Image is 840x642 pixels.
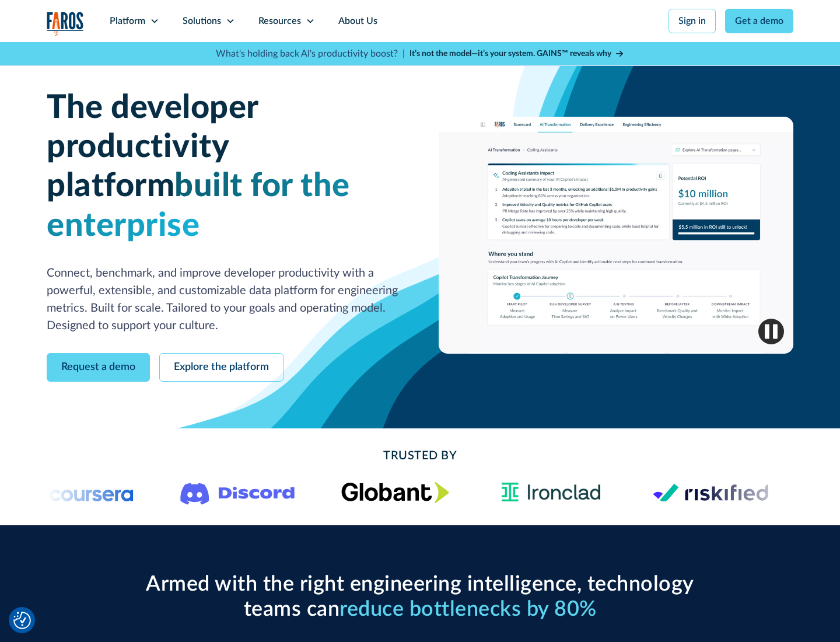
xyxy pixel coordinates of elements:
h2: Armed with the right engineering intelligence, technology teams can [140,572,700,622]
div: Platform [110,14,145,28]
div: Solutions [183,14,221,28]
a: Explore the platform [159,353,283,382]
p: What's holding back AI's productivity boost? | [216,47,405,61]
button: Cookie Settings [13,612,31,629]
img: Logo of the analytics and reporting company Faros. [47,12,84,36]
img: Logo of the communication platform Discord. [180,480,295,505]
strong: It’s not the model—it’s your system. GAINS™ reveals why [409,50,611,58]
img: Pause video [758,319,784,344]
a: home [47,12,84,36]
a: Request a demo [47,353,150,382]
div: Resources [258,14,301,28]
h1: The developer productivity platform [47,89,401,246]
p: Connect, benchmark, and improve developer productivity with a powerful, extensible, and customiza... [47,264,401,334]
a: It’s not the model—it’s your system. GAINS™ reveals why [409,48,624,60]
img: Ironclad Logo [496,479,606,507]
h2: Trusted By [140,447,700,465]
img: Logo of the risk management platform Riskified. [653,483,768,502]
img: Globant's logo [341,481,449,503]
img: Revisit consent button [13,612,31,629]
span: built for the enterprise [47,170,350,242]
a: Get a demo [725,9,793,33]
span: reduce bottlenecks by 80% [339,599,597,620]
a: Sign in [668,9,716,33]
